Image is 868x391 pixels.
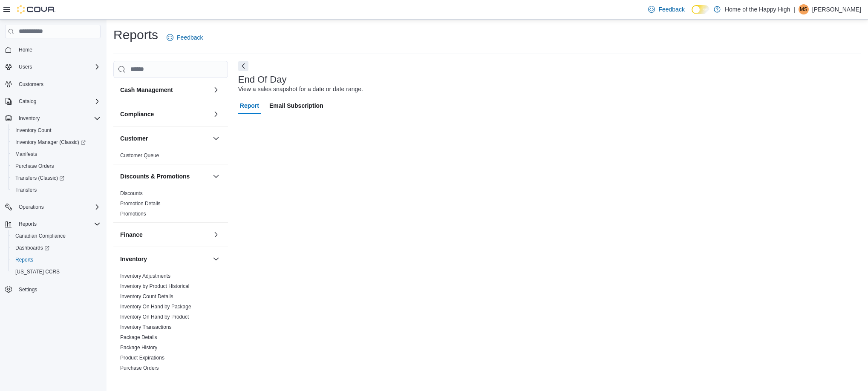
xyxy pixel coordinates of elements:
span: Catalog [19,98,36,105]
button: Settings [2,283,104,295]
a: Inventory Adjustments [120,273,170,279]
span: Reports [15,219,101,229]
button: Reports [2,218,104,230]
p: Home of the Happy High [725,4,790,14]
button: Inventory [2,112,104,124]
img: Cova [17,5,55,14]
div: Discounts & Promotions [113,188,228,222]
a: Inventory by Product Historical [120,283,190,289]
h3: Cash Management [120,86,173,94]
span: Transfers [15,187,37,193]
span: Inventory Transactions [120,324,172,331]
span: Feedback [177,33,203,42]
a: Inventory Count [12,125,55,135]
span: Canadian Compliance [12,231,101,241]
span: Settings [19,286,37,293]
span: Catalog [15,96,101,106]
span: Home [15,44,101,55]
a: Package Details [120,334,157,340]
a: Package History [120,345,157,351]
span: Inventory Manager (Classic) [12,137,101,147]
a: Home [15,45,36,55]
button: Inventory [15,113,43,124]
span: Canadian Compliance [15,233,66,239]
button: Customers [2,78,104,90]
span: [US_STATE] CCRS [15,268,60,275]
a: Customer Queue [120,152,159,158]
span: Users [15,62,101,72]
a: Purchase Orders [120,365,159,371]
h3: Finance [120,230,143,239]
a: Inventory On Hand by Package [120,304,191,310]
span: Reports [15,256,33,263]
span: Package History [120,344,157,351]
a: Feedback [163,29,206,46]
button: Catalog [15,96,40,106]
a: Transfers [12,185,40,195]
span: Customer Queue [120,152,159,159]
span: Users [19,63,32,70]
p: | [793,4,795,14]
span: Purchase Orders [15,163,54,170]
span: Email Subscription [269,97,323,114]
div: Matthew Sheculski [799,4,809,14]
button: Cash Management [211,85,221,95]
h3: Compliance [120,110,154,118]
nav: Complex example [5,40,101,318]
a: Dashboards [9,242,104,254]
button: Users [2,61,104,73]
button: Cash Management [120,86,209,94]
a: Inventory Count Details [120,293,173,299]
button: Home [2,43,104,56]
h1: Reports [113,26,158,43]
span: Purchase Orders [12,161,101,171]
span: Inventory Count Details [120,293,173,300]
span: Operations [19,204,44,210]
button: Compliance [211,109,221,119]
a: Manifests [12,149,40,159]
span: Promotions [120,210,146,217]
span: Transfers (Classic) [12,173,101,183]
button: Operations [2,201,104,213]
button: Customer [120,134,209,143]
button: Compliance [120,110,209,118]
a: Reports [12,255,37,265]
button: Purchase Orders [9,160,104,172]
span: Inventory On Hand by Product [120,313,189,320]
span: Inventory On Hand by Package [120,303,191,310]
span: Manifests [12,149,101,159]
span: Operations [15,202,101,212]
span: Home [19,46,32,53]
p: [PERSON_NAME] [812,4,861,14]
button: Catalog [2,95,104,107]
span: Dashboards [12,243,101,253]
span: Transfers (Classic) [15,175,64,181]
a: Inventory On Hand by Product [120,314,189,320]
span: Dashboards [15,244,49,251]
button: Operations [15,202,47,212]
span: Inventory [19,115,40,122]
h3: End Of Day [238,75,287,85]
button: Manifests [9,148,104,160]
button: Finance [120,230,209,239]
a: Product Expirations [120,355,164,361]
h3: Customer [120,134,148,143]
button: Inventory [211,254,221,264]
a: Inventory Manager (Classic) [12,137,89,147]
h3: Inventory [120,255,147,263]
button: Next [238,61,248,71]
span: Inventory [15,113,101,124]
span: Inventory Adjustments [120,273,170,279]
button: Canadian Compliance [9,230,104,242]
div: View a sales snapshot for a date or date range. [238,85,363,94]
span: Reports [12,255,101,265]
button: [US_STATE] CCRS [9,266,104,278]
span: Settings [15,284,101,294]
span: Purchase Orders [120,365,159,371]
a: Transfers (Classic) [12,173,68,183]
button: Reports [15,219,40,229]
button: Customer [211,133,221,144]
a: Promotions [120,211,146,217]
a: Transfers (Classic) [9,172,104,184]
